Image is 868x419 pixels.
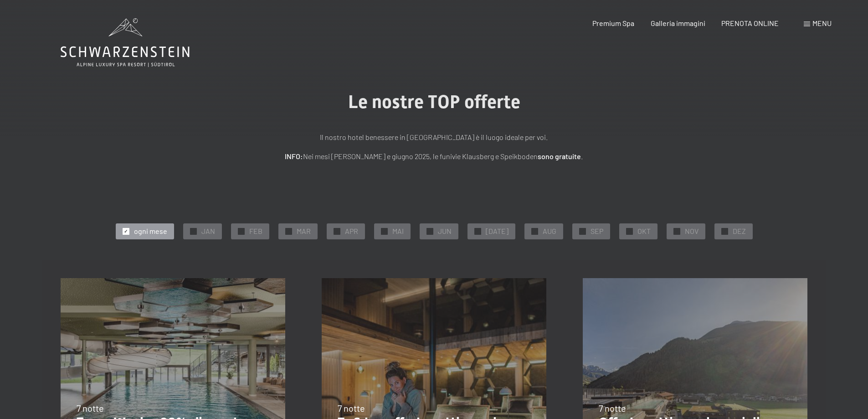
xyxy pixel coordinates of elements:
span: ✓ [239,228,243,234]
span: ✓ [382,228,386,234]
span: ✓ [335,228,339,234]
span: ✓ [723,228,726,234]
span: ✓ [428,228,431,234]
span: ✓ [627,228,631,234]
span: JUN [438,226,452,236]
strong: sono gratuite [538,152,581,160]
span: Le nostre TOP offerte [348,91,520,113]
span: MAI [392,226,404,236]
span: AUG [543,226,556,236]
span: APR [345,226,358,236]
span: ✓ [191,228,195,234]
a: Premium Spa [592,19,634,27]
span: ✓ [287,228,290,234]
span: DEZ [733,226,746,236]
a: PRENOTA ONLINE [721,19,779,27]
span: OKT [637,226,651,236]
span: ✓ [533,228,536,234]
span: 7 notte [77,403,104,414]
span: ✓ [476,228,479,234]
a: Galleria immagini [651,19,705,27]
p: Il nostro hotel benessere in [GEOGRAPHIC_DATA] è il luogo ideale per voi. [206,131,662,143]
span: ✓ [124,228,128,234]
span: 7 notte [338,403,365,414]
strong: INFO: [285,152,303,160]
span: ✓ [675,228,678,234]
span: MAR [297,226,311,236]
span: ✓ [580,228,584,234]
span: FEB [249,226,262,236]
span: 7 notte [599,403,626,414]
p: Nei mesi [PERSON_NAME] e giugno 2025, le funivie Klausberg e Speikboden . [206,150,662,162]
span: Menu [812,19,832,27]
span: ogni mese [134,226,167,236]
span: JAN [201,226,215,236]
span: SEP [591,226,603,236]
span: NOV [685,226,699,236]
span: [DATE] [486,226,508,236]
